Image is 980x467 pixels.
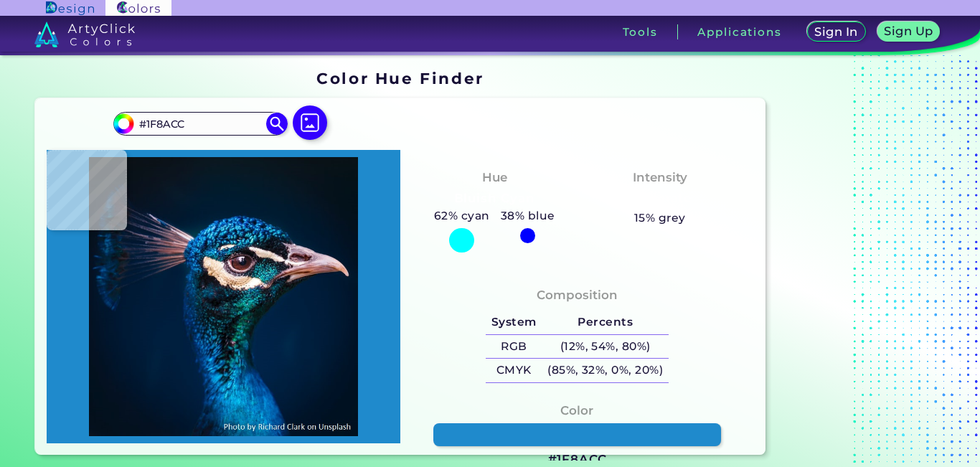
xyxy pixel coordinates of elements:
[428,207,495,225] h5: 62% cyan
[495,207,560,225] h5: 38% blue
[537,285,618,306] h4: Composition
[54,157,393,437] img: img_pavlin.jpg
[886,26,930,37] h5: Sign Up
[293,105,327,140] img: icon picture
[816,27,856,37] h5: Sign In
[134,114,268,133] input: type color..
[542,335,668,359] h5: (12%, 54%, 80%)
[34,22,136,47] img: logo_artyclick_colors_white.svg
[633,167,687,188] h4: Intensity
[482,167,507,188] h4: Hue
[880,23,938,41] a: Sign Up
[623,27,658,37] h3: Tools
[542,359,668,382] h5: (85%, 32%, 0%, 20%)
[46,1,94,15] img: ArtyClick Design logo
[771,65,951,461] iframe: Advertisement
[316,67,484,89] h1: Color Hue Finder
[486,311,542,334] h5: System
[448,190,541,207] h3: Bluish Cyan
[266,113,288,134] img: icon search
[697,27,781,37] h3: Applications
[810,23,863,41] a: Sign In
[560,400,593,421] h4: Color
[634,209,686,227] h5: 15% grey
[622,190,698,207] h3: Moderate
[486,359,542,382] h5: CMYK
[486,335,542,359] h5: RGB
[542,311,668,334] h5: Percents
